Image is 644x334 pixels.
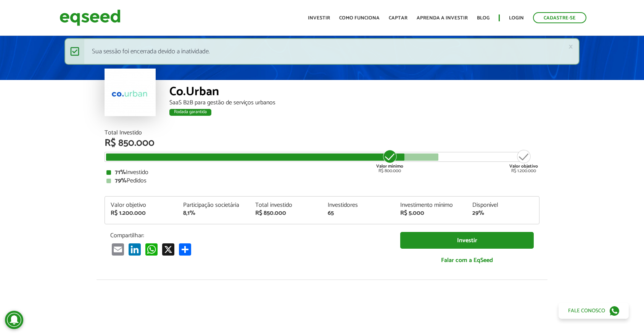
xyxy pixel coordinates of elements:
[64,38,580,65] div: Sua sessão foi encerrada devido a inatividade.
[328,210,389,216] div: 65
[106,169,538,176] div: Investido
[115,167,126,177] strong: 71%
[255,210,316,216] div: R$ 850.000
[375,149,404,173] div: R$ 800.000
[417,16,468,21] a: Aprenda a investir
[509,163,538,170] strong: Valor objetivo
[169,100,539,106] div: SaaS B2B para gestão de serviços urbanos
[60,8,121,28] img: EqSeed
[111,210,172,216] div: R$ 1.200.000
[400,232,534,249] a: Investir
[509,16,524,21] a: Login
[308,16,330,21] a: Investir
[177,243,193,256] a: Compartilhar
[328,202,389,208] div: Investidores
[472,202,533,208] div: Disponível
[169,86,539,100] div: Co.Urban
[144,243,159,256] a: WhatsApp
[105,138,539,148] div: R$ 850.000
[509,149,538,173] div: R$ 1.200.000
[255,202,316,208] div: Total investido
[115,176,127,186] strong: 79%
[559,303,629,319] a: Fale conosco
[110,243,126,256] a: Email
[127,243,142,256] a: LinkedIn
[105,130,539,136] div: Total Investido
[339,16,380,21] a: Como funciona
[376,163,403,170] strong: Valor mínimo
[106,178,538,184] div: Pedidos
[183,202,244,208] div: Participação societária
[400,202,461,208] div: Investimento mínimo
[111,202,172,208] div: Valor objetivo
[472,210,533,216] div: 29%
[169,109,211,116] div: Rodada garantida
[477,16,489,21] a: Blog
[400,210,461,216] div: R$ 5.000
[533,12,586,23] a: Cadastre-se
[110,232,389,239] p: Compartilhar:
[568,43,573,51] a: ×
[389,16,407,21] a: Captar
[161,243,176,256] a: X
[183,210,244,216] div: 8,1%
[400,252,534,268] a: Falar com a EqSeed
